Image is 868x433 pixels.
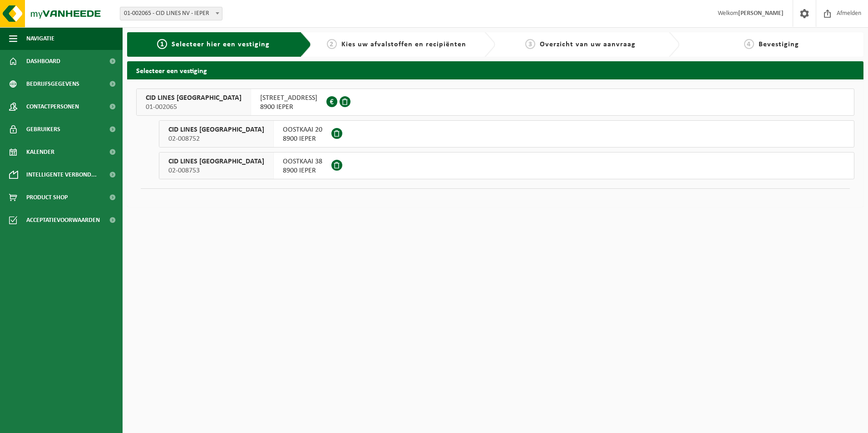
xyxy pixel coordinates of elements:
span: Acceptatievoorwaarden [26,209,100,231]
span: 02-008753 [168,166,264,175]
span: 4 [744,39,754,49]
span: Kalender [26,141,54,163]
span: 8900 IEPER [283,134,322,143]
span: 01-002065 - CID LINES NV - IEPER [120,7,222,20]
span: OOSTKAAI 38 [283,157,322,166]
span: 8900 IEPER [283,166,322,175]
span: Contactpersonen [26,95,79,118]
span: 01-002065 [146,103,242,112]
span: 01-002065 - CID LINES NV - IEPER [120,7,222,20]
span: 1 [157,39,167,49]
button: CID LINES [GEOGRAPHIC_DATA] 01-002065 [STREET_ADDRESS]8900 IEPER [136,89,854,116]
span: 02-008752 [168,134,264,143]
span: [STREET_ADDRESS] [260,93,317,103]
span: CID LINES [GEOGRAPHIC_DATA] [168,157,264,166]
button: CID LINES [GEOGRAPHIC_DATA] 02-008753 OOSTKAAI 388900 IEPER [159,152,854,179]
span: Navigatie [26,27,54,50]
h2: Selecteer een vestiging [127,61,863,79]
span: Product Shop [26,186,68,209]
span: Kies uw afvalstoffen en recipiënten [341,41,466,48]
span: CID LINES [GEOGRAPHIC_DATA] [146,93,242,103]
span: 2 [327,39,337,49]
span: Overzicht van uw aanvraag [540,41,636,48]
span: CID LINES [GEOGRAPHIC_DATA] [168,125,264,134]
button: CID LINES [GEOGRAPHIC_DATA] 02-008752 OOSTKAAI 208900 IEPER [159,120,854,148]
span: Dashboard [26,50,60,73]
span: Intelligente verbond... [26,163,97,186]
span: Bedrijfsgegevens [26,73,79,95]
span: OOSTKAAI 20 [283,125,322,134]
span: Bevestiging [759,41,799,48]
strong: [PERSON_NAME] [738,10,784,17]
span: Selecteer hier een vestiging [172,41,270,48]
span: Gebruikers [26,118,60,141]
span: 8900 IEPER [260,103,317,112]
span: 3 [525,39,535,49]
